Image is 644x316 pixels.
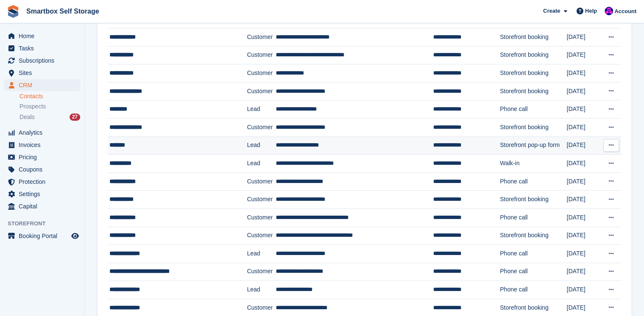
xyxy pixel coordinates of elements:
td: Customer [247,118,276,136]
td: [DATE] [567,46,602,64]
span: Tasks [19,42,70,54]
span: Storefront [8,219,84,228]
td: Storefront booking [500,227,566,245]
td: Lead [247,155,276,173]
td: Customer [247,28,276,46]
a: menu [4,188,80,200]
a: menu [4,230,80,242]
td: Walk-in [500,155,566,173]
td: [DATE] [567,64,602,83]
td: Lead [247,136,276,155]
td: Phone call [500,208,566,227]
span: Settings [19,188,70,200]
span: Pricing [19,151,70,163]
td: [DATE] [567,118,602,136]
img: stora-icon-8386f47178a22dfd0bd8f6a31ec36ba5ce8667c1dd55bd0f319d3a0aa187defe.svg [7,5,20,18]
span: Protection [19,176,70,188]
td: Storefront booking [500,46,566,64]
a: Smartbox Self Storage [23,4,103,18]
td: [DATE] [567,100,602,119]
span: Capital [19,200,70,212]
td: Customer [247,227,276,245]
span: Analytics [19,127,70,139]
span: Prospects [20,103,46,111]
a: menu [4,30,80,42]
td: Lead [247,100,276,119]
a: menu [4,67,80,79]
td: Customer [247,172,276,191]
td: [DATE] [567,245,602,263]
span: Create [543,7,560,15]
span: Deals [20,113,35,121]
td: [DATE] [567,136,602,155]
span: Subscriptions [19,55,70,67]
a: Prospects [20,102,80,111]
td: [DATE] [567,28,602,46]
a: Preview store [70,231,80,241]
td: Lead [247,245,276,263]
td: Storefront booking [500,118,566,136]
a: Deals 27 [20,113,80,122]
td: Customer [247,191,276,209]
td: [DATE] [567,191,602,209]
td: Lead [247,281,276,299]
a: menu [4,151,80,163]
td: Storefront booking [500,82,566,100]
span: Help [585,7,597,15]
span: Home [19,30,70,42]
td: [DATE] [567,82,602,100]
td: [DATE] [567,281,602,299]
div: 27 [70,114,80,121]
td: Customer [247,82,276,100]
a: menu [4,164,80,175]
a: menu [4,55,80,67]
span: Account [614,7,636,16]
td: Storefront booking [500,28,566,46]
a: Contacts [20,92,80,100]
td: [DATE] [567,172,602,191]
a: menu [4,42,80,54]
span: Invoices [19,139,70,151]
td: Phone call [500,245,566,263]
a: menu [4,139,80,151]
td: [DATE] [567,155,602,173]
td: [DATE] [567,227,602,245]
a: menu [4,176,80,188]
td: Phone call [500,100,566,119]
span: Coupons [19,164,70,175]
img: Sam Austin [605,7,613,15]
span: Sites [19,67,70,79]
td: Customer [247,46,276,64]
td: Phone call [500,281,566,299]
td: [DATE] [567,263,602,281]
td: Customer [247,208,276,227]
td: [DATE] [567,208,602,227]
a: menu [4,79,80,91]
td: Customer [247,263,276,281]
td: Phone call [500,263,566,281]
td: Customer [247,64,276,83]
a: menu [4,200,80,212]
span: Booking Portal [19,230,70,242]
td: Phone call [500,172,566,191]
td: Storefront booking [500,191,566,209]
a: menu [4,127,80,139]
span: CRM [19,79,70,91]
td: Storefront pop-up form [500,136,566,155]
td: Storefront booking [500,64,566,83]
